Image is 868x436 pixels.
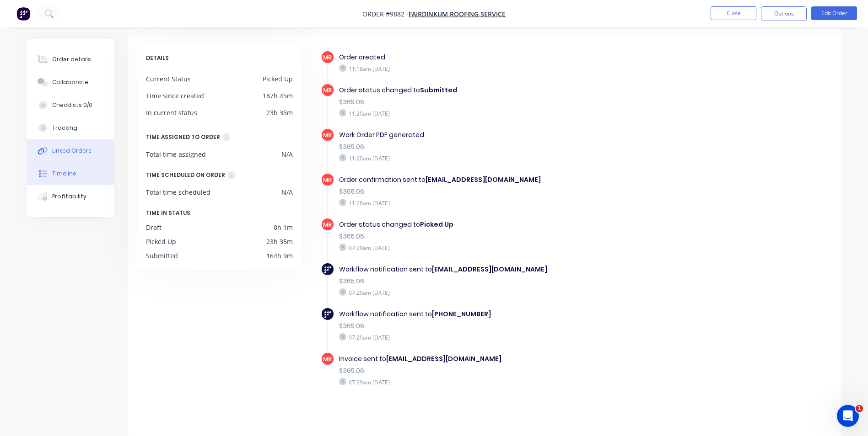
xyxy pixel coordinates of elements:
div: 164h 9m [266,251,293,261]
span: 1 [856,405,863,412]
div: 11:26am [DATE] [339,199,656,207]
div: $365.06 [339,187,656,197]
b: [EMAIL_ADDRESS][DOMAIN_NAME] [432,265,547,274]
span: MR [323,131,332,139]
div: 07:29am [DATE] [339,333,656,341]
button: Edit Order [811,6,857,20]
b: [EMAIL_ADDRESS][DOMAIN_NAME] [426,175,541,184]
div: N/A [281,149,293,159]
div: N/A [281,187,293,197]
img: Factory [16,7,30,21]
span: TIME IN STATUS [146,208,190,218]
div: 11:20am [DATE] [339,109,656,117]
div: $365.06 [339,232,656,241]
div: Time since created [146,91,204,101]
button: Profitability [27,185,114,208]
div: 187h 45m [263,91,293,101]
span: MR [323,355,332,363]
div: $365.06 [339,321,656,331]
div: Order created [339,53,656,62]
div: Order details [52,55,91,64]
div: TIME SCHEDULED ON ORDER [146,170,225,180]
div: Current Status [146,74,191,84]
div: Checklists 0/0 [52,101,92,109]
div: 0h 1m [274,223,293,232]
div: $365.06 [339,366,656,376]
button: Linked Orders [27,139,114,162]
div: Work Order PDF generated [339,130,656,140]
span: MR [323,220,332,229]
span: MR [323,86,332,95]
div: 23h 35m [266,237,293,246]
button: Order details [27,48,114,71]
iframe: Intercom live chat [837,405,859,427]
div: Picked Up [146,237,176,246]
button: Checklists 0/0 [27,94,114,117]
div: 11:18am [DATE] [339,64,656,73]
div: Linked Orders [52,147,92,155]
div: Order status changed to [339,220,656,229]
div: $365.06 [339,97,656,107]
img: Factory Icon [324,266,331,273]
div: $365.06 [339,276,656,286]
button: Timeline [27,162,114,185]
div: Timeline [52,170,76,178]
div: Invoice sent to [339,354,656,364]
div: Collaborate [52,78,88,86]
div: Order status changed to [339,85,656,95]
div: Total time assigned [146,149,206,159]
span: Order #9882 - [362,10,409,18]
div: Total time scheduled [146,187,210,197]
div: $365.06 [339,142,656,152]
span: MR [323,175,332,184]
div: Workflow notification sent to [339,265,656,274]
span: DETAILS [146,53,169,63]
div: In current status [146,108,197,117]
div: Workflow notification sent to [339,309,656,319]
b: [EMAIL_ADDRESS][DOMAIN_NAME] [386,354,501,363]
b: Picked Up [420,220,453,229]
div: Profitability [52,192,86,201]
button: Options [761,6,807,21]
div: Tracking [52,124,77,132]
img: Factory Icon [324,311,331,318]
div: 07:29am [DATE] [339,378,656,386]
a: Fairdinkum Roofing Service [409,10,506,18]
div: TIME ASSIGNED TO ORDER [146,132,220,142]
button: Tracking [27,117,114,139]
button: Collaborate [27,71,114,94]
div: 07:29am [DATE] [339,288,656,297]
div: 07:29am [DATE] [339,244,656,252]
b: [PHONE_NUMBER] [432,309,491,319]
button: Close [711,6,756,20]
div: Picked Up [263,74,293,84]
div: 23h 35m [266,108,293,117]
div: Draft [146,223,162,232]
b: Submitted [420,85,457,95]
div: 11:20am [DATE] [339,154,656,162]
span: MR [323,53,332,62]
div: Submitted [146,251,178,261]
div: Order confirmation sent to [339,175,656,185]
